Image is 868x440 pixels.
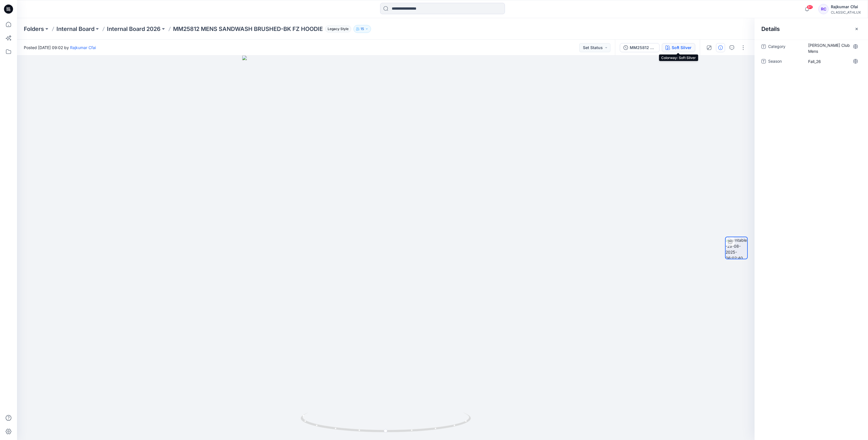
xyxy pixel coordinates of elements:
a: Folders [24,25,44,33]
span: Legacy Style [325,26,351,32]
span: Season [768,58,802,66]
img: turntable-29-08-2025-06:02:40 [726,237,747,259]
button: Details [716,43,725,52]
a: Internal Board 2026 [107,25,161,33]
span: Sams Club Mens [808,42,858,54]
div: Soft Silver [672,45,692,51]
span: Posted [DATE] 09:02 by [24,45,96,50]
div: RC [818,4,829,14]
span: Fall_26 [808,58,858,64]
a: Rajkumar Cfai [70,45,96,50]
div: Rajkumar Cfai [831,3,861,10]
button: 15 [353,25,371,33]
h2: Details [761,26,780,32]
span: Category [768,43,802,54]
p: 15 [361,26,364,32]
button: Legacy Style [323,25,351,33]
a: Internal Board [56,25,94,33]
span: 61 [807,5,813,9]
p: MM25812 MENS SANDWASH BRUSHED-BK FZ HOODIE [173,25,323,33]
div: CLASSIC_ATHLUX [831,10,861,14]
button: Soft Silver [662,43,695,52]
button: MM25812 MENS SANDWASH BRUSHED-BK FZ HOODIE [620,43,660,52]
div: MM25812 MENS SANDWASH BRUSHED-BK FZ HOODIE [630,45,656,51]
